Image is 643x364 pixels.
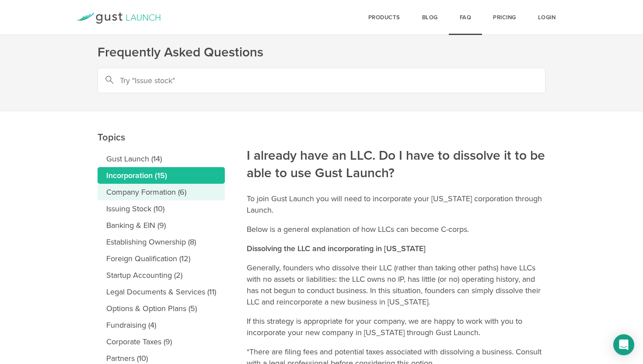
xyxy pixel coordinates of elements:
[247,88,545,182] h2: I already have an LLC. Do I have to dissolve it to be able to use Gust Launch?
[98,300,225,317] a: Options & Option Plans (5)
[98,317,225,333] a: Fundraising (4)
[247,224,545,235] p: Below is a general explanation of how LLCs can become C-corps.
[98,267,225,283] a: Startup Accounting (2)
[98,184,225,200] a: Company Formation (6)
[98,68,545,93] input: Try "Issue stock"
[98,70,225,146] h2: Topics
[613,334,634,355] div: Open Intercom Messenger
[98,167,225,184] a: Incorporation (15)
[98,250,225,267] a: Foreign Qualification (12)
[247,193,545,216] p: To join Gust Launch you will need to incorporate your [US_STATE] corporation through Launch.
[98,234,225,250] a: Establishing Ownership (8)
[98,217,225,234] a: Banking & EIN (9)
[98,200,225,217] a: Issuing Stock (10)
[98,44,545,61] h1: Frequently Asked Questions
[247,244,426,253] strong: Dissolving the LLC and incorporating in [US_STATE]
[247,262,545,308] p: Generally, founders who dissolve their LLC (rather than taking other paths) have LLCs with no ass...
[247,315,545,338] p: If this strategy is appropriate for your company, we are happy to work with you to incorporate yo...
[98,283,225,300] a: Legal Documents & Services (11)
[98,333,225,350] a: Corporate Taxes (9)
[98,150,225,167] a: Gust Launch (14)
